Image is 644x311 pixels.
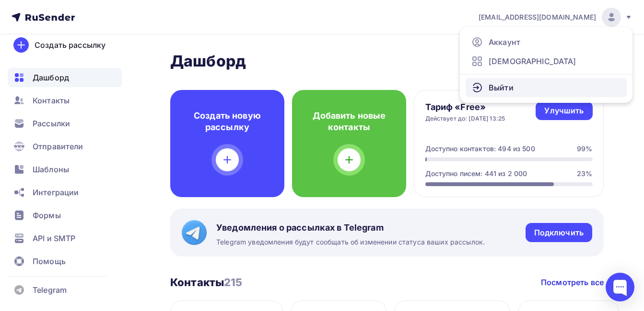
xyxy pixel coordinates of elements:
[479,8,632,27] a: [EMAIL_ADDRESS][DOMAIN_NAME]
[35,39,105,51] div: Создать рассылку
[216,222,485,233] span: Уведомления о рассылках в Telegram
[425,101,505,113] h4: Тариф «Free»
[8,160,122,179] a: Шаблоны
[425,169,527,178] div: Доступно писем: 441 из 2 000
[425,144,535,154] div: Доступно контактов: 494 из 500
[8,114,122,133] a: Рассылки
[8,206,122,225] a: Формы
[544,105,584,116] div: Улучшить
[534,227,584,238] div: Подключить
[33,210,61,221] span: Формы
[8,68,122,87] a: Дашборд
[489,56,576,67] span: [DEMOGRAPHIC_DATA]
[577,144,592,154] div: 99%
[307,110,391,133] h4: Добавить новые контакты
[33,233,75,244] span: API и SMTP
[8,91,122,110] a: Контакты
[224,276,242,289] span: 215
[541,277,604,288] a: Посмотреть все
[33,164,69,175] span: Шаблоны
[33,72,69,83] span: Дашборд
[33,284,67,296] span: Telegram
[33,118,70,129] span: Рассылки
[460,27,632,103] ul: [EMAIL_ADDRESS][DOMAIN_NAME]
[425,115,505,122] div: Действует до: [DATE] 13:25
[8,137,122,156] a: Отправители
[186,110,269,133] h4: Создать новую рассылку
[33,255,66,267] span: Помощь
[33,95,70,106] span: Контакты
[216,237,485,247] span: Telegram уведомления будут сообщать об изменении статуса ваших рассылок.
[489,36,520,48] span: Аккаунт
[170,52,604,71] h2: Дашборд
[170,276,243,289] h3: Контакты
[479,12,596,22] span: [EMAIL_ADDRESS][DOMAIN_NAME]
[33,141,83,152] span: Отправители
[33,187,79,198] span: Интеграции
[489,82,514,93] span: Выйти
[577,169,592,178] div: 23%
